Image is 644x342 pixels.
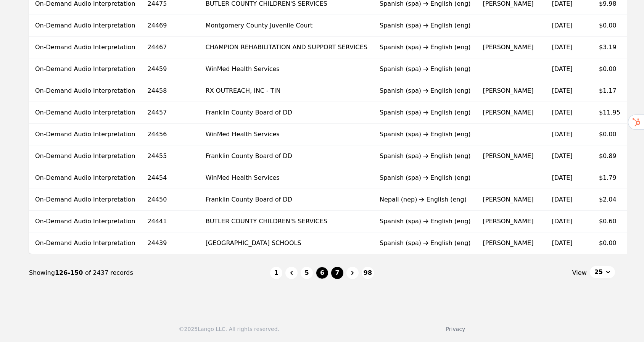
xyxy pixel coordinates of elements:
[142,80,200,102] td: 24458
[477,145,546,167] td: [PERSON_NAME]
[593,211,628,232] td: $0.60
[29,124,142,145] td: On-Demand Audio Interpretation
[552,109,573,116] time: [DATE]
[477,102,546,124] td: [PERSON_NAME]
[590,266,615,278] button: 25
[142,124,200,145] td: 24456
[380,86,471,95] div: Spanish (spa) English (eng)
[200,37,374,58] td: CHAMPION REHABILITATION AND SUPPORT SERVICES
[380,65,471,74] div: Spanish (spa) English (eng)
[200,167,374,189] td: WinMed Health Services
[593,167,628,189] td: $1.79
[593,145,628,167] td: $0.89
[552,152,573,160] time: [DATE]
[301,267,313,279] button: 5
[200,211,374,232] td: BUTLER COUNTY CHILDREN'S SERVICES
[29,268,270,277] div: Showing of 2437 records
[200,189,374,211] td: Franklin County Board of DD
[200,145,374,167] td: Franklin County Board of DD
[142,167,200,189] td: 24454
[142,232,200,254] td: 24439
[380,130,471,139] div: Spanish (spa) English (eng)
[29,37,142,58] td: On-Demand Audio Interpretation
[29,167,142,189] td: On-Demand Audio Interpretation
[477,189,546,211] td: [PERSON_NAME]
[29,15,142,37] td: On-Demand Audio Interpretation
[380,217,471,226] div: Spanish (spa) English (eng)
[552,239,573,247] time: [DATE]
[552,196,573,203] time: [DATE]
[29,211,142,232] td: On-Demand Audio Interpretation
[29,102,142,124] td: On-Demand Audio Interpretation
[552,22,573,29] time: [DATE]
[552,87,573,94] time: [DATE]
[380,108,471,117] div: Spanish (spa) English (eng)
[593,124,628,145] td: $0.00
[552,65,573,73] time: [DATE]
[29,232,142,254] td: On-Demand Audio Interpretation
[200,124,374,145] td: WinMed Health Services
[593,80,628,102] td: $1.17
[477,232,546,254] td: [PERSON_NAME]
[552,131,573,138] time: [DATE]
[142,189,200,211] td: 24450
[446,326,465,332] a: Privacy
[380,152,471,161] div: Spanish (spa) English (eng)
[200,80,374,102] td: RX OUTREACH, INC - TIN
[477,37,546,58] td: [PERSON_NAME]
[552,174,573,181] time: [DATE]
[593,102,628,124] td: $11.95
[200,232,374,254] td: [GEOGRAPHIC_DATA] SCHOOLS
[29,58,142,80] td: On-Demand Audio Interpretation
[593,37,628,58] td: $3.19
[142,58,200,80] td: 24459
[29,145,142,167] td: On-Demand Audio Interpretation
[380,43,471,52] div: Spanish (spa) English (eng)
[200,58,374,80] td: WinMed Health Services
[477,80,546,102] td: [PERSON_NAME]
[142,145,200,167] td: 24455
[593,58,628,80] td: $0.00
[593,15,628,37] td: $0.00
[29,254,615,292] nav: Page navigation
[29,189,142,211] td: On-Demand Audio Interpretation
[594,268,603,277] span: 25
[593,232,628,254] td: $0.00
[593,189,628,211] td: $2.04
[142,211,200,232] td: 24441
[142,37,200,58] td: 24467
[552,44,573,51] time: [DATE]
[380,21,471,30] div: Spanish (spa) English (eng)
[200,102,374,124] td: Franklin County Board of DD
[331,267,343,279] button: 7
[142,102,200,124] td: 24457
[572,268,587,277] span: View
[380,195,471,204] div: Nepali (nep) English (eng)
[179,325,279,333] div: © 2025 Lango LLC. All rights reserved.
[380,239,471,248] div: Spanish (spa) English (eng)
[380,173,471,182] div: Spanish (spa) English (eng)
[270,267,282,279] button: 1
[362,267,374,279] button: 98
[29,80,142,102] td: On-Demand Audio Interpretation
[200,15,374,37] td: Montgomery County Juvenile Court
[552,218,573,225] time: [DATE]
[477,211,546,232] td: [PERSON_NAME]
[142,15,200,37] td: 24469
[55,269,85,276] span: 126-150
